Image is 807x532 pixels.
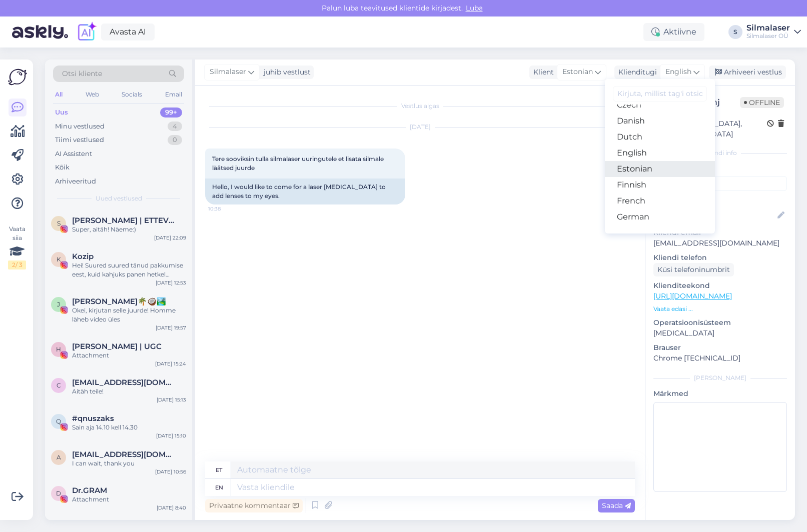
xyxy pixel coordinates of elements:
[57,453,61,461] span: a
[605,113,715,129] a: Danish
[156,279,186,286] div: [DATE] 12:53
[72,495,186,504] div: Attachment
[653,291,732,300] a: [URL][DOMAIN_NAME]
[643,23,704,41] div: Aktiivne
[76,21,97,42] img: explore-ai
[653,328,787,338] p: [MEDICAL_DATA]
[605,145,715,161] a: English
[72,216,176,225] span: STELLA TERNA | ETTEVÕTJA & POEET ✍🏼
[208,205,246,212] span: 10:38
[154,234,186,241] div: [DATE] 22:09
[155,468,186,475] div: [DATE] 10:56
[653,195,787,205] p: Kliendi nimi
[614,67,657,77] div: Klienditugi
[168,135,182,145] div: 0
[101,23,155,40] a: Avasta AI
[96,194,142,203] span: Uued vestlused
[746,24,801,40] a: SilmalaserSilmalaser OÜ
[84,88,101,101] div: Web
[653,280,787,291] p: Klienditeekond
[53,88,65,101] div: All
[653,317,787,328] p: Operatsioonisüsteem
[709,65,786,79] div: Arhiveeri vestlus
[168,121,182,131] div: 4
[529,67,554,77] div: Klient
[605,209,715,225] a: German
[653,342,787,353] p: Brauser
[8,260,26,269] div: 2 / 3
[8,224,26,269] div: Vaata siia
[653,176,787,191] input: Lisa tag
[654,210,775,221] input: Lisa nimi
[55,107,68,117] div: Uus
[157,504,186,511] div: [DATE] 8:40
[653,238,787,248] p: [EMAIL_ADDRESS][DOMAIN_NAME]
[72,225,186,234] div: Super, aitäh! Näeme:)
[55,121,105,131] div: Minu vestlused
[605,161,715,177] a: Estonian
[72,450,176,459] span: aulikkihellberg@hotmail.com
[653,163,787,174] p: Kliendi tag'id
[72,342,162,351] span: Helge Kalde | UGC
[463,3,486,12] span: Luba
[205,178,405,204] div: Hello, I would like to come for a laser [MEDICAL_DATA] to add lenses to my eyes.
[216,461,222,478] div: et
[157,396,186,403] div: [DATE] 15:13
[605,97,715,113] a: Czech
[72,351,186,360] div: Attachment
[155,360,186,367] div: [DATE] 15:24
[156,432,186,439] div: [DATE] 15:10
[156,324,186,331] div: [DATE] 19:57
[163,88,184,101] div: Email
[72,252,94,261] span: Kozip
[55,162,70,172] div: Kõik
[210,66,246,77] span: Silmalaser
[205,499,303,512] div: Privaatne kommentaar
[605,193,715,209] a: French
[562,66,593,77] span: Estonian
[665,66,691,77] span: English
[55,135,104,145] div: Tiimi vestlused
[56,489,61,497] span: D
[57,381,61,389] span: C
[72,387,186,396] div: Aitäh teile!
[72,306,186,324] div: Okei, kirjutan selle juurde! Homme läheb video üles
[57,300,60,308] span: J
[57,255,61,263] span: K
[212,155,385,171] span: Tere sooviksin tulla silmalaser uuringutele et lisata silmale läätsed juurde
[55,176,96,186] div: Arhiveeritud
[215,479,223,496] div: en
[205,122,635,131] div: [DATE]
[72,297,166,306] span: Janete Aas🌴🥥🏞️
[653,388,787,399] p: Märkmed
[613,86,707,101] input: Kirjuta, millist tag'i otsid
[653,252,787,263] p: Kliendi telefon
[57,219,61,227] span: S
[605,177,715,193] a: Finnish
[120,88,144,101] div: Socials
[205,101,635,110] div: Vestlus algas
[740,97,784,108] span: Offline
[605,225,715,241] a: Hungarian
[56,417,61,425] span: q
[653,227,787,238] p: Kliendi email
[653,373,787,382] div: [PERSON_NAME]
[72,459,186,468] div: I can wait, thank you
[746,32,790,40] div: Silmalaser OÜ
[72,261,186,279] div: Hei! Suured suured tänud pakkumise eest, kuid kahjuks panen hetkel silmaopi teekonna pausile ja v...
[260,67,311,77] div: juhib vestlust
[56,345,61,353] span: H
[62,68,102,79] span: Otsi kliente
[653,304,787,313] p: Vaata edasi ...
[72,378,176,387] span: Caroline48250@hotmail.com
[746,24,790,32] div: Silmalaser
[72,414,114,423] span: #qnuszaks
[72,486,107,495] span: Dr.GRAM
[653,148,787,157] div: Kliendi info
[605,129,715,145] a: Dutch
[160,107,182,117] div: 99+
[653,263,734,276] div: Küsi telefoninumbrit
[653,353,787,363] p: Chrome [TECHNICAL_ID]
[728,25,742,39] div: S
[55,149,92,159] div: AI Assistent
